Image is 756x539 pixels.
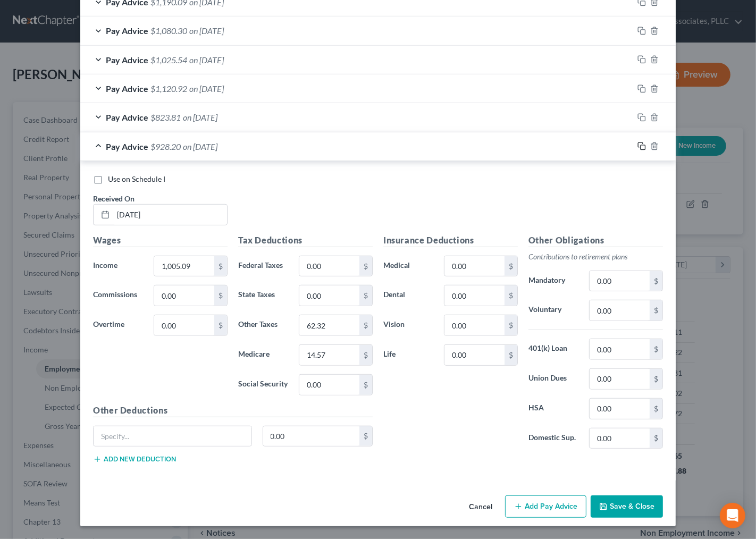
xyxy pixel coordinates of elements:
div: $ [505,256,517,276]
span: Pay Advice [106,55,148,65]
input: 0.00 [444,345,505,365]
h5: Other Obligations [528,234,663,247]
div: $ [505,315,517,335]
label: Other Taxes [233,315,293,336]
div: $ [359,285,372,306]
span: on [DATE] [183,112,217,122]
span: $928.20 [150,141,181,151]
span: Received On [93,194,135,203]
button: Add new deduction [93,455,176,464]
h5: Other Deductions [93,404,373,417]
span: $1,120.92 [150,83,187,94]
input: 0.00 [154,285,214,306]
div: $ [505,285,517,306]
input: 0.00 [590,399,650,419]
div: $ [214,285,227,306]
label: Federal Taxes [233,256,293,277]
span: Pay Advice [106,26,148,36]
span: on [DATE] [189,83,224,94]
label: Mandatory [523,271,584,292]
span: $823.81 [150,112,181,122]
label: Medical [378,256,439,277]
div: $ [650,369,662,389]
button: Cancel [460,496,501,518]
span: on [DATE] [189,26,224,36]
label: Vision [378,315,439,336]
input: 0.00 [299,315,359,335]
label: HSA [523,398,584,419]
div: $ [505,345,517,365]
div: $ [359,315,372,335]
input: 0.00 [299,345,359,365]
input: 0.00 [154,256,214,276]
label: 401(k) Loan [523,339,584,360]
label: Social Security [233,374,293,395]
input: 0.00 [154,315,214,335]
span: $1,025.54 [150,55,187,65]
input: 0.00 [590,300,650,321]
p: Contributions to retirement plans [528,251,663,262]
span: $1,080.30 [150,26,187,36]
div: $ [650,339,662,359]
div: $ [650,271,662,291]
span: on [DATE] [189,55,224,65]
label: State Taxes [233,285,293,306]
input: 0.00 [590,271,650,291]
span: Pay Advice [106,141,148,151]
div: $ [214,256,227,276]
div: $ [650,428,662,449]
label: Domestic Sup. [523,428,584,449]
input: MM/DD/YYYY [113,205,227,225]
label: Dental [378,285,439,306]
button: Add Pay Advice [505,495,586,518]
input: Specify... [94,426,251,447]
label: Commissions [88,285,148,306]
div: $ [650,300,662,321]
span: Pay Advice [106,83,148,94]
span: on [DATE] [183,141,217,151]
div: $ [359,256,372,276]
label: Life [378,344,439,366]
div: $ [359,375,372,395]
input: 0.00 [590,369,650,389]
h5: Insurance Deductions [383,234,518,247]
div: $ [650,399,662,419]
label: Voluntary [523,300,584,321]
input: 0.00 [444,315,505,335]
input: 0.00 [263,426,360,447]
input: 0.00 [444,256,505,276]
input: 0.00 [299,256,359,276]
div: $ [359,345,372,365]
label: Union Dues [523,368,584,390]
input: 0.00 [299,285,359,306]
label: Overtime [88,315,148,336]
div: Open Intercom Messenger [720,503,745,528]
input: 0.00 [299,375,359,395]
input: 0.00 [444,285,505,306]
div: $ [214,315,227,335]
h5: Wages [93,234,228,247]
button: Save & Close [591,495,663,518]
span: Income [93,260,117,269]
input: 0.00 [590,428,650,449]
label: Medicare [233,344,293,366]
input: 0.00 [590,339,650,359]
span: Use on Schedule I [108,174,165,183]
h5: Tax Deductions [238,234,373,247]
div: $ [359,426,372,447]
span: Pay Advice [106,112,148,122]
